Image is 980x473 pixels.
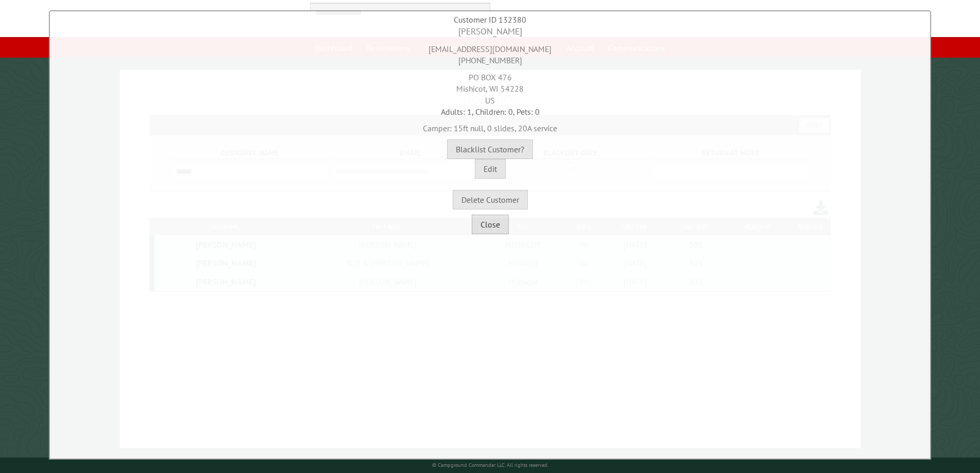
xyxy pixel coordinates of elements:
div: [PERSON_NAME] [52,25,928,38]
button: Edit [475,159,506,179]
div: Camper: 15ft null, 0 slides, 20A service [52,117,928,134]
button: Delete Customer [453,190,528,209]
div: PO BOX 476 Mishicot, WI 54228 US [52,66,928,106]
div: [EMAIL_ADDRESS][DOMAIN_NAME] [PHONE_NUMBER] [52,38,928,66]
div: Adults: 1, Children: 0, Pets: 0 [52,106,928,117]
button: Blacklist Customer? [447,139,533,159]
small: © Campground Commander LLC. All rights reserved. [432,462,548,468]
button: Close [472,215,509,234]
div: Customer ID 132380 [52,14,928,25]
